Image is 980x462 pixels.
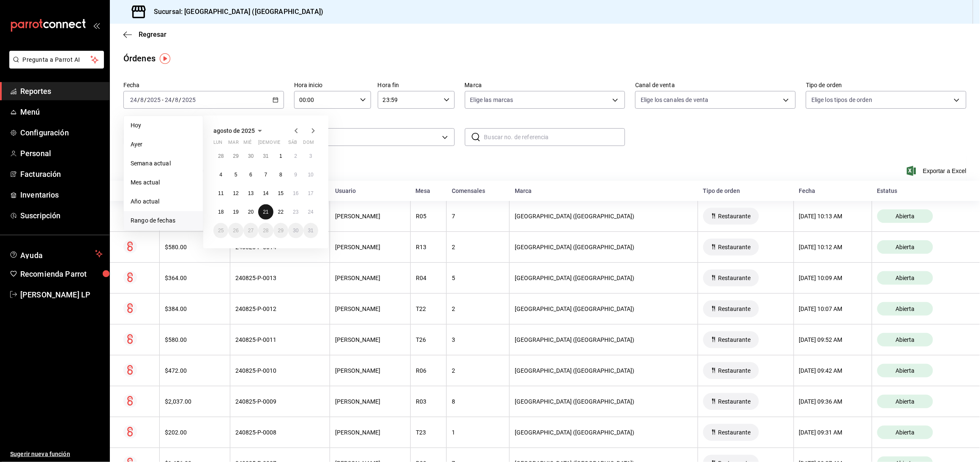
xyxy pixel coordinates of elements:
button: 30 de agosto de 2025 [288,223,303,238]
abbr: 4 de agosto de 2025 [219,172,222,178]
div: 3 [452,336,504,343]
span: Rango de fechas [131,216,196,225]
div: [DATE] 10:07 AM [799,305,867,312]
span: Mes actual [131,178,196,187]
abbr: 1 de agosto de 2025 [279,153,282,159]
label: Hora fin [378,82,455,88]
div: $580.00 [165,244,225,250]
abbr: 28 de agosto de 2025 [263,228,268,234]
div: 240825-P-0011 [235,336,325,343]
div: [DATE] 10:09 AM [799,275,867,281]
span: [PERSON_NAME] LP [20,289,103,300]
span: Abierta [893,429,918,436]
button: 2 de agosto de 2025 [288,148,303,164]
abbr: 29 de julio de 2025 [233,153,238,159]
span: Abierta [893,213,918,220]
abbr: 31 de agosto de 2025 [308,228,314,234]
div: $2,037.00 [165,398,225,405]
button: 1 de agosto de 2025 [273,148,288,164]
button: 22 de agosto de 2025 [273,204,288,220]
button: 31 de julio de 2025 [258,148,273,164]
span: Abierta [893,305,918,312]
span: / [172,96,175,103]
img: Tooltip marker [160,53,170,64]
abbr: 18 de agosto de 2025 [218,209,224,215]
button: agosto de 2025 [213,126,265,136]
abbr: 12 de agosto de 2025 [233,190,238,196]
button: 17 de agosto de 2025 [303,186,318,201]
button: 28 de julio de 2025 [213,148,228,164]
div: R04 [416,275,441,281]
abbr: 14 de agosto de 2025 [263,190,268,196]
div: 240825-P-0008 [235,429,325,436]
span: Configuración [20,127,103,138]
button: open_drawer_menu [93,22,100,29]
span: / [137,96,140,103]
span: - [162,96,164,103]
div: [PERSON_NAME] [335,305,405,312]
button: 25 de agosto de 2025 [213,223,228,238]
div: Marca [515,187,693,194]
abbr: 19 de agosto de 2025 [233,209,238,215]
input: -- [140,96,144,103]
div: [DATE] 09:42 AM [799,367,867,374]
span: agosto de 2025 [213,127,255,134]
button: 9 de agosto de 2025 [288,167,303,182]
label: Marca [465,82,625,88]
span: Facturación [20,168,103,180]
abbr: jueves [258,140,308,148]
abbr: 30 de agosto de 2025 [293,228,298,234]
span: Abierta [893,275,918,281]
span: Abierta [893,398,918,405]
abbr: 6 de agosto de 2025 [249,172,252,178]
button: 12 de agosto de 2025 [228,186,243,201]
div: Órdenes [123,52,156,65]
button: 16 de agosto de 2025 [288,186,303,201]
span: Restaurante [715,429,754,436]
button: 21 de agosto de 2025 [258,204,273,220]
div: [DATE] 10:13 AM [799,213,867,220]
div: [PERSON_NAME] [335,275,405,281]
abbr: martes [228,140,238,148]
div: $472.00 [165,367,225,374]
div: $580.00 [165,336,225,343]
span: Elige los canales de venta [641,96,708,104]
span: Ver todos [300,133,439,142]
div: Estatus [877,187,966,194]
div: [PERSON_NAME] [335,213,405,220]
span: Restaurante [715,336,754,343]
span: Abierta [893,244,918,250]
span: Inventarios [20,189,103,201]
abbr: 10 de agosto de 2025 [308,172,314,178]
button: 26 de agosto de 2025 [228,223,243,238]
div: 5 [452,275,504,281]
button: 29 de julio de 2025 [228,148,243,164]
input: -- [130,96,137,103]
span: Restaurante [715,367,754,374]
abbr: 9 de agosto de 2025 [294,172,297,178]
div: [DATE] 09:36 AM [799,398,867,405]
abbr: 21 de agosto de 2025 [263,209,268,215]
button: 6 de agosto de 2025 [243,167,258,182]
div: R06 [416,367,441,374]
abbr: 22 de agosto de 2025 [278,209,284,215]
div: Usuario [335,187,406,194]
div: 240825-P-0009 [235,398,325,405]
abbr: domingo [303,140,314,148]
label: Fecha [123,82,284,88]
abbr: 15 de agosto de 2025 [278,190,284,196]
div: 7 [452,213,504,220]
button: 10 de agosto de 2025 [303,167,318,182]
div: [PERSON_NAME] [335,367,405,374]
div: 240825-P-0013 [235,275,325,281]
button: 24 de agosto de 2025 [303,204,318,220]
div: R03 [416,398,441,405]
abbr: lunes [213,140,222,148]
span: Semana actual [131,159,196,168]
span: Suscripción [20,210,103,221]
div: [GEOGRAPHIC_DATA] ([GEOGRAPHIC_DATA]) [515,305,693,312]
abbr: 11 de agosto de 2025 [218,190,224,196]
div: [GEOGRAPHIC_DATA] ([GEOGRAPHIC_DATA]) [515,398,693,405]
button: Exportar a Excel [909,166,966,176]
